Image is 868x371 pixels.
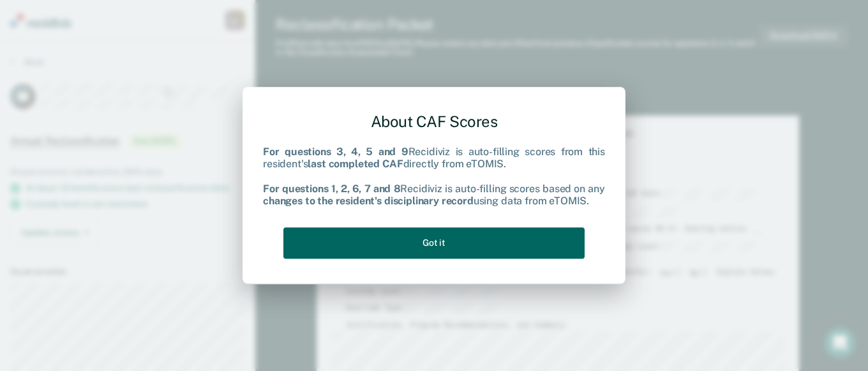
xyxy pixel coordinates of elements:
b: For questions 3, 4, 5 and 9 [263,146,408,158]
b: changes to the resident's disciplinary record [263,195,474,207]
div: Recidiviz is auto-filling scores from this resident's directly from eTOMIS. Recidiviz is auto-fil... [263,146,605,208]
b: last completed CAF [308,158,403,170]
b: For questions 1, 2, 6, 7 and 8 [263,183,400,195]
div: About CAF Scores [263,102,605,141]
button: Got it [283,227,585,259]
